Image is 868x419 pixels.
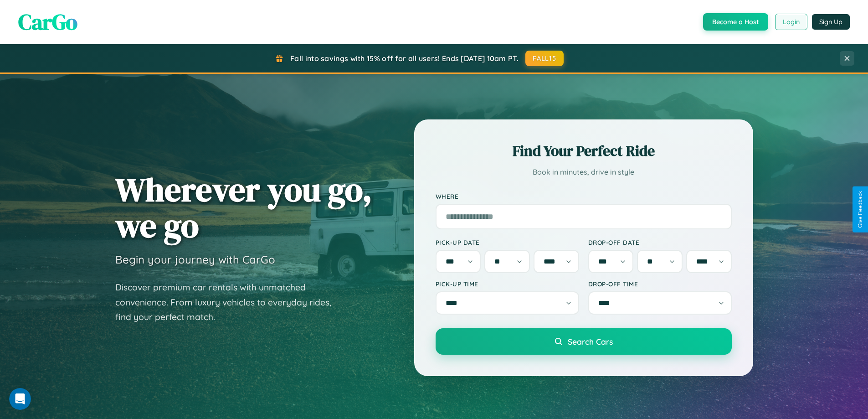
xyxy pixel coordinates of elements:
label: Pick-up Date [436,238,579,246]
p: Discover premium car rentals with unmatched convenience. From luxury vehicles to everyday rides, ... [115,280,343,325]
span: Search Cars [568,336,613,347]
label: Drop-off Date [588,238,732,246]
button: Sign Up [812,14,850,30]
h2: Find Your Perfect Ride [436,141,732,161]
button: Become a Host [703,13,768,31]
button: Search Cars [436,328,732,355]
label: Pick-up Time [436,280,579,288]
h3: Begin your journey with CarGo [115,253,275,266]
iframe: Intercom live chat [9,388,31,410]
label: Where [436,192,732,200]
p: Book in minutes, drive in style [436,166,732,179]
div: Give Feedback [857,191,863,228]
span: Fall into savings with 15% off for all users! Ends [DATE] 10am PT. [290,54,519,63]
span: CarGo [18,7,77,37]
label: Drop-off Time [588,280,732,288]
button: FALL15 [525,51,564,66]
button: Login [775,14,807,30]
h1: Wherever you go, we go [115,171,372,243]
